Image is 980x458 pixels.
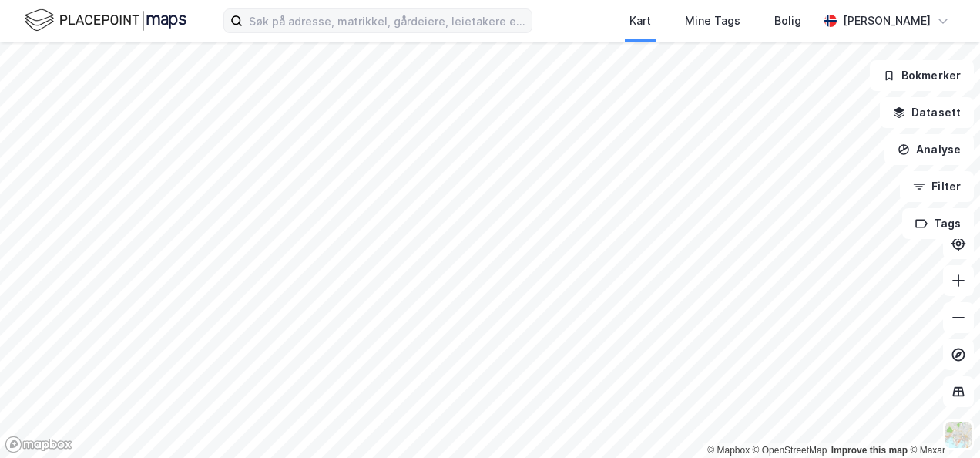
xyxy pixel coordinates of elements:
[774,12,801,30] div: Bolig
[831,445,908,456] a: Improve this map
[753,445,827,456] a: OpenStreetMap
[884,134,974,165] button: Analyse
[629,12,651,30] div: Kart
[707,445,750,456] a: Mapbox
[880,97,974,128] button: Datasett
[902,208,974,239] button: Tags
[25,7,186,34] img: logo.f888ab2527a4732fd821a326f86c7f29.svg
[903,384,980,458] div: Kontrollprogram for chat
[5,436,72,453] a: Mapbox homepage
[685,12,740,30] div: Mine Tags
[843,12,931,30] div: [PERSON_NAME]
[900,171,974,202] button: Filter
[903,384,980,458] iframe: Chat Widget
[870,60,974,91] button: Bokmerker
[243,9,532,32] input: Søk på adresse, matrikkel, gårdeiere, leietakere eller personer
